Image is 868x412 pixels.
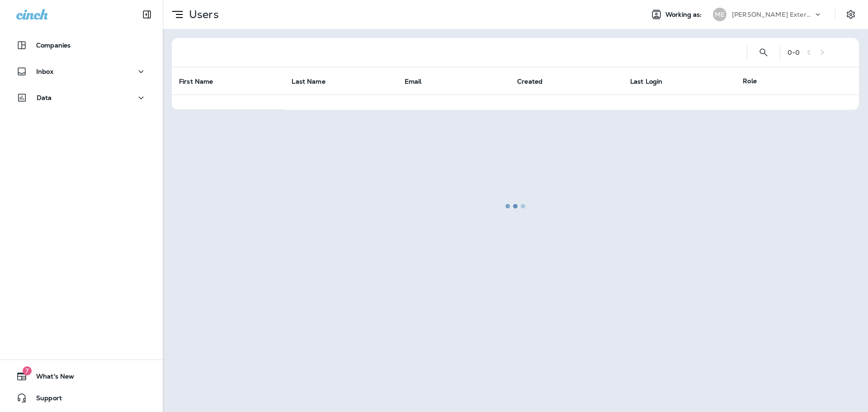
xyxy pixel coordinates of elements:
[27,373,74,384] span: What's New
[36,42,71,49] p: Companies
[9,367,154,385] button: 7What's New
[37,94,52,101] p: Data
[134,5,160,24] button: Collapse Sidebar
[36,68,53,75] p: Inbox
[9,62,154,81] button: Inbox
[23,366,32,375] span: 7
[27,394,62,405] span: Support
[9,89,154,107] button: Data
[9,36,154,54] button: Companies
[9,389,154,407] button: Support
